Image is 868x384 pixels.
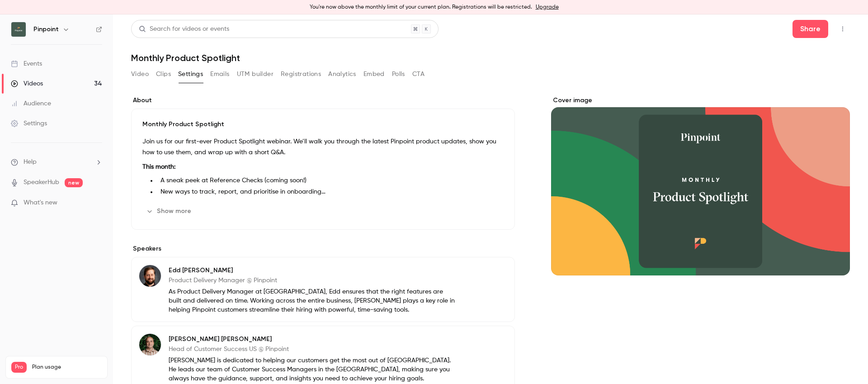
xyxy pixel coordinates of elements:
[139,334,161,356] img: Paul Simpson
[169,266,456,275] p: Edd [PERSON_NAME]
[210,67,229,81] button: Emails
[237,67,274,81] button: UTM builder
[169,276,456,285] p: Product Delivery Manager @ Pinpoint
[131,67,149,81] button: Video
[169,335,456,344] p: [PERSON_NAME] [PERSON_NAME]
[835,22,850,36] button: Top Bar Actions
[131,257,515,322] div: Edd SlaneyEdd [PERSON_NAME]Product Delivery Manager @ PinpointAs Product Delivery Manager at [GEO...
[32,364,102,371] span: Plan usage
[11,59,42,68] div: Events
[551,96,850,275] section: Cover image
[156,67,171,81] button: Clips
[169,345,456,354] p: Head of Customer Success US @ Pinpoint
[11,119,47,128] div: Settings
[11,99,51,108] div: Audience
[33,25,59,34] h6: Pinpoint
[157,176,504,185] li: A sneak peek at Reference Checks (coming soon!)
[142,204,197,218] button: Show more
[65,178,83,187] span: new
[157,187,504,197] li: New ways to track, report, and prioritise in onboarding
[142,120,504,129] p: Monthly Product Spotlight
[793,20,828,38] button: Share
[281,67,321,81] button: Registrations
[11,79,43,88] div: Videos
[551,96,850,105] label: Cover image
[11,22,26,37] img: Pinpoint
[169,356,456,383] p: [PERSON_NAME] is dedicated to helping our customers get the most out of [GEOGRAPHIC_DATA]. He lea...
[139,24,229,34] div: Search for videos or events
[328,67,356,81] button: Analytics
[24,198,57,208] span: What's new
[363,67,385,81] button: Embed
[142,164,175,170] strong: This month:
[142,136,504,158] p: Join us for our first-ever Product Spotlight webinar. We’ll walk you through the latest Pinpoint ...
[139,265,161,287] img: Edd Slaney
[392,67,405,81] button: Polls
[169,287,456,314] p: As Product Delivery Manager at [GEOGRAPHIC_DATA], Edd ensures that the right features are built a...
[131,244,515,253] label: Speakers
[536,4,559,11] a: Upgrade
[24,157,37,167] span: Help
[24,178,59,187] a: SpeakerHub
[11,362,27,373] span: Pro
[131,96,515,105] label: About
[91,199,102,207] iframe: Noticeable Trigger
[412,67,425,81] button: CTA
[131,52,850,63] h1: Monthly Product Spotlight
[11,157,102,167] li: help-dropdown-opener
[178,67,203,81] button: Settings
